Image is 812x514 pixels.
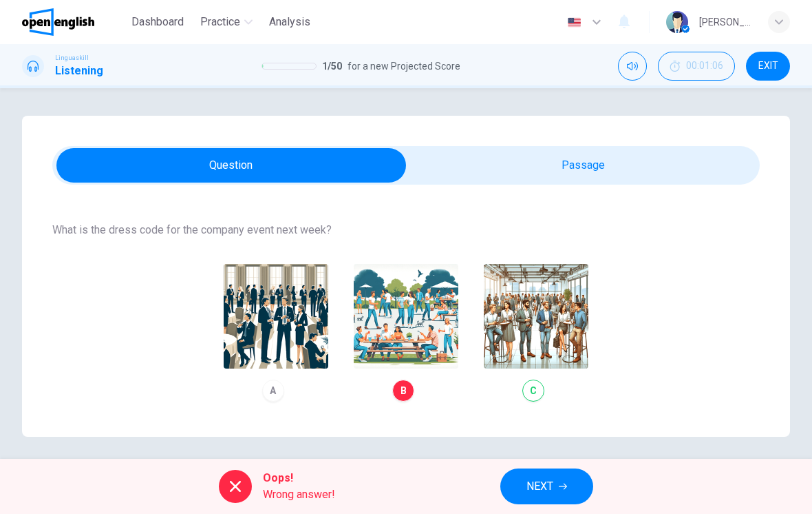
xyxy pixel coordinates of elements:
[22,8,94,36] img: OpenEnglish logo
[195,10,258,34] button: Practice
[131,14,184,30] span: Dashboard
[269,14,310,30] span: Analysis
[758,61,778,72] span: EXIT
[746,52,790,81] button: EXIT
[126,10,189,34] button: Dashboard
[500,469,593,504] button: NEXT
[263,470,335,486] span: Oops!
[263,486,335,503] span: Wrong answer!
[52,222,760,238] span: What is the dress code for the company event next week?
[348,58,460,74] span: for a new Projected Score
[658,52,735,81] button: 00:01:06
[264,10,316,34] button: Analysis
[686,61,723,72] span: 00:01:06
[699,14,751,30] div: [PERSON_NAME]
[658,52,735,81] div: Hide
[526,477,553,496] span: NEXT
[200,14,240,30] span: Practice
[666,11,688,33] img: Profile picture
[566,17,583,28] img: en
[55,53,89,63] span: Linguaskill
[322,58,342,74] span: 1 / 50
[618,52,647,81] div: Mute
[55,63,103,79] h1: Listening
[22,8,126,36] a: OpenEnglish logo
